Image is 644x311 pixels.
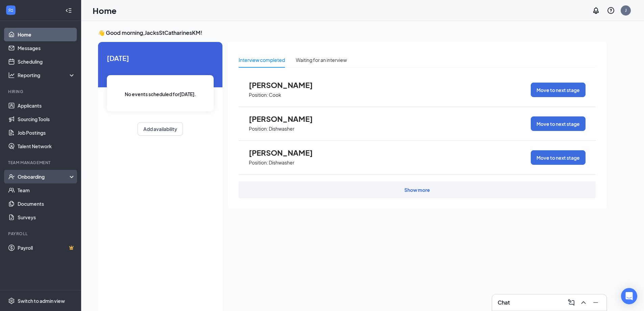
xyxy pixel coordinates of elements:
[607,6,615,15] svg: QuestionInfo
[8,89,74,94] div: Hiring
[8,231,74,237] div: Payroll
[249,81,323,89] span: [PERSON_NAME]
[8,72,15,79] svg: Analysis
[296,56,347,64] div: Waiting for an interview
[18,197,75,210] a: Documents
[18,72,76,79] div: Reporting
[8,160,74,165] div: Team Management
[249,126,268,132] p: Position:
[18,173,70,180] div: Onboarding
[269,159,294,166] p: Dishwasher
[578,297,589,308] button: ChevronUp
[18,241,75,254] a: PayrollCrown
[249,92,268,98] p: Position:
[18,210,75,224] a: Surveys
[18,28,75,41] a: Home
[7,7,14,14] svg: WorkstreamLogo
[579,298,588,307] svg: ChevronUp
[125,90,196,98] span: No events scheduled for [DATE] .
[18,126,75,139] a: Job Postings
[621,288,637,304] div: Open Intercom Messenger
[531,83,586,97] button: Move to next stage
[18,112,75,126] a: Sourcing Tools
[592,6,600,15] svg: Notifications
[498,299,510,306] h3: Chat
[8,173,15,180] svg: UserCheck
[65,7,72,14] svg: Collapse
[18,99,75,112] a: Applicants
[249,159,268,166] p: Position:
[93,5,117,16] h1: Home
[531,116,586,131] button: Move to next stage
[98,29,606,37] h3: 👋 Good morning, JacksStCatharinesKM !
[625,7,627,13] div: J
[566,297,577,308] button: ComposeMessage
[590,297,601,308] button: Minimize
[592,298,600,307] svg: Minimize
[107,53,214,63] span: [DATE]
[18,55,75,68] a: Scheduling
[8,297,15,304] svg: Settings
[18,297,65,304] div: Switch to admin view
[18,41,75,55] a: Messages
[404,186,430,193] div: Show more
[249,148,323,157] span: [PERSON_NAME]
[18,139,75,153] a: Talent Network
[269,92,281,98] p: Cook
[531,150,586,165] button: Move to next stage
[138,122,183,136] button: Add availability
[249,114,323,123] span: [PERSON_NAME]
[269,126,294,132] p: Dishwasher
[239,56,285,64] div: Interview completed
[18,183,75,197] a: Team
[567,298,575,307] svg: ComposeMessage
